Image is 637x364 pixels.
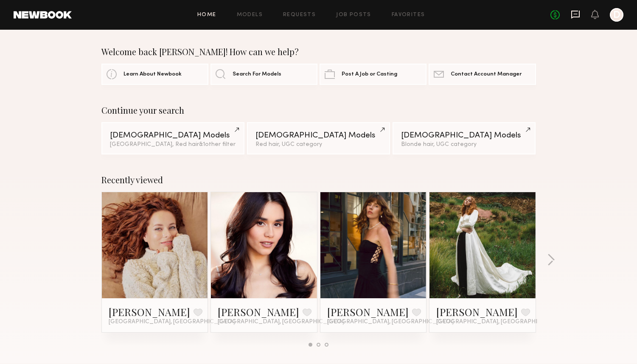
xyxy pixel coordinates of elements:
span: Contact Account Manager [451,72,522,77]
div: [DEMOGRAPHIC_DATA] Models [255,132,382,140]
div: Red hair, UGC category [255,142,382,148]
a: Models [237,12,263,18]
div: [DEMOGRAPHIC_DATA] Models [110,132,236,140]
div: Blonde hair, UGC category [401,142,527,148]
a: Home [197,12,216,18]
a: [PERSON_NAME] [109,305,190,319]
a: Contact Account Manager [429,64,536,85]
a: Learn About Newbook [101,64,208,85]
a: [DEMOGRAPHIC_DATA] Models[GEOGRAPHIC_DATA], Red hair&1other filter [101,122,244,154]
span: [GEOGRAPHIC_DATA], [GEOGRAPHIC_DATA] [327,319,454,325]
a: Favorites [392,12,425,18]
a: [DEMOGRAPHIC_DATA] ModelsRed hair, UGC category [247,122,390,154]
span: Search For Models [233,72,281,77]
span: [GEOGRAPHIC_DATA], [GEOGRAPHIC_DATA] [436,319,563,325]
a: [PERSON_NAME] [436,305,518,319]
a: Requests [283,12,316,18]
div: Welcome back [PERSON_NAME]! How can we help? [101,47,536,57]
span: [GEOGRAPHIC_DATA], [GEOGRAPHIC_DATA] [109,319,235,325]
span: Post A Job or Casting [342,72,397,77]
div: Recently viewed [101,175,536,185]
a: [DEMOGRAPHIC_DATA] ModelsBlonde hair, UGC category [393,122,536,154]
a: [PERSON_NAME] [218,305,299,319]
a: Job Posts [336,12,371,18]
a: [PERSON_NAME] [327,305,409,319]
span: Learn About Newbook [123,72,182,77]
span: & 1 other filter [199,142,236,147]
span: [GEOGRAPHIC_DATA], [GEOGRAPHIC_DATA] [218,319,344,325]
a: Search For Models [210,64,317,85]
div: Continue your search [101,105,536,115]
div: [DEMOGRAPHIC_DATA] Models [401,132,527,140]
a: D [610,8,623,22]
div: [GEOGRAPHIC_DATA], Red hair [110,142,236,148]
a: Post A Job or Casting [320,64,427,85]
